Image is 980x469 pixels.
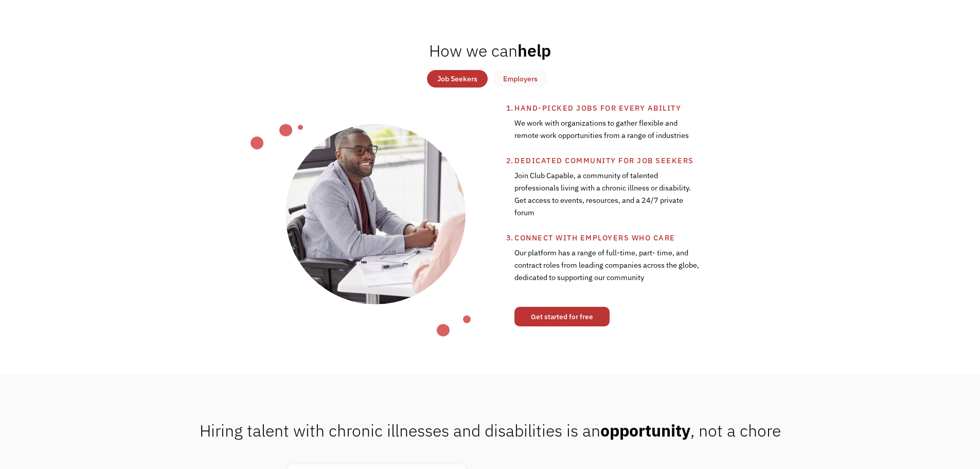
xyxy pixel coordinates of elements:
span: Hiring talent with chronic illnesses and disabilities is an , not a chore [200,420,781,441]
a: Get started for free [514,307,610,326]
h2: help [429,40,551,61]
div: Job Seekers [437,73,477,85]
div: Connect with employers who care [514,232,780,244]
div: We work with organizations to gather flexible and remote work opportunities from a range of indus... [514,114,701,154]
div: Dedicated community for job seekers [514,154,780,167]
div: Our platform has a range of full-time, part- time, and contract roles from leading companies acro... [514,244,701,297]
div: Hand-picked jobs for every ability [514,102,780,114]
span: How we can [429,40,518,61]
div: Join Club Capable, a community of talented professionals living with a chronic illness or disabil... [514,167,701,232]
strong: opportunity [600,420,690,441]
div: Employers [503,73,538,85]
